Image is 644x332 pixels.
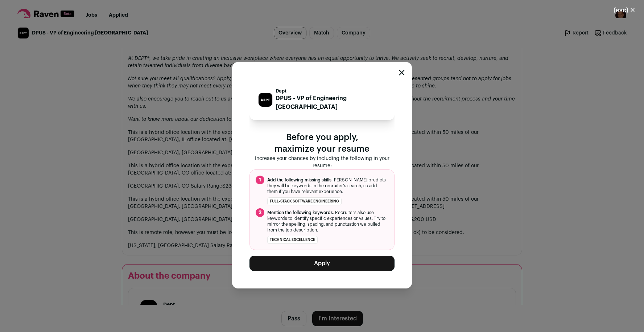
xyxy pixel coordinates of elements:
span: Mention the following keywords [267,210,333,215]
span: Add the following missing skills. [267,178,333,182]
p: DPUS - VP of Engineering [GEOGRAPHIC_DATA] [276,94,386,111]
p: Dept [276,88,386,94]
span: . Recruiters also use keywords to identify specific experiences or values. Try to mirror the spel... [267,210,388,233]
span: [PERSON_NAME] predicts they will be keywords in the recruiter's search, so add them if you have r... [267,177,388,194]
span: 2 [256,208,264,217]
button: Close modal [605,2,644,18]
li: full-stack software engineering [267,197,342,205]
img: ad0760beb266a8940dd18df8aa153af74b48a5cef3a09ac4e75d42ceacd803d4.jpg [259,93,272,107]
span: 1 [256,176,264,184]
button: Apply [249,256,395,271]
button: Close modal [399,70,405,75]
p: Increase your chances by including the following in your resume: [249,155,395,169]
p: Before you apply, maximize your resume [249,132,395,155]
li: technical excellence [267,236,318,244]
